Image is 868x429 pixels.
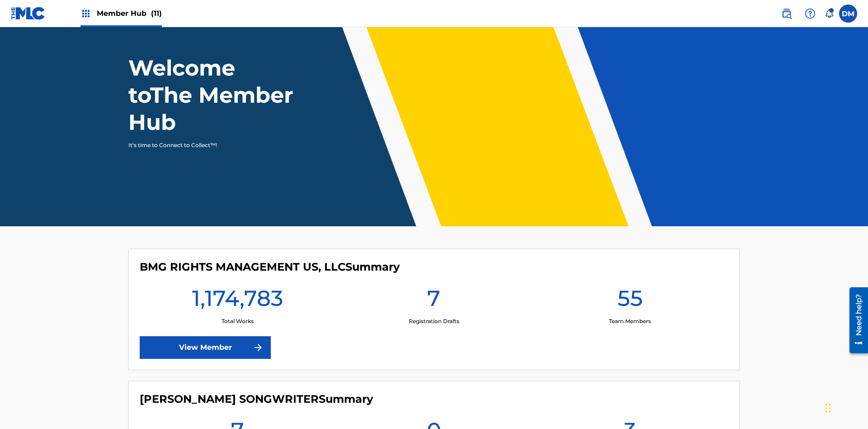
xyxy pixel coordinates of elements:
p: Registration Drafts [409,317,459,325]
h4: CLEO SONGWRITER [140,392,373,406]
div: User Menu [839,5,857,23]
span: Member Hub [97,8,162,19]
span: (11) [151,9,162,18]
p: Total Works [222,317,254,325]
div: Help [801,5,819,23]
p: It's time to Connect to Collect™! [128,141,285,149]
div: Notifications [825,9,834,18]
img: MLC Logo [11,7,46,20]
img: help [805,8,816,19]
img: f7272a7cc735f4ea7f67.svg [253,342,264,353]
h1: 7 [427,285,440,317]
p: Team Members [609,317,651,325]
div: Drag [826,395,831,422]
a: View Member [140,336,271,359]
img: search [781,8,792,19]
a: Public Search [778,5,796,23]
iframe: Resource Center [843,284,868,358]
h1: Welcome to The Member Hub [128,54,297,136]
h1: 1,174,783 [192,285,283,317]
iframe: Chat Widget [823,386,868,429]
img: Top Rightsholders [80,8,91,19]
h1: 55 [618,285,643,317]
h4: BMG RIGHTS MANAGEMENT US, LLC [140,260,400,274]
